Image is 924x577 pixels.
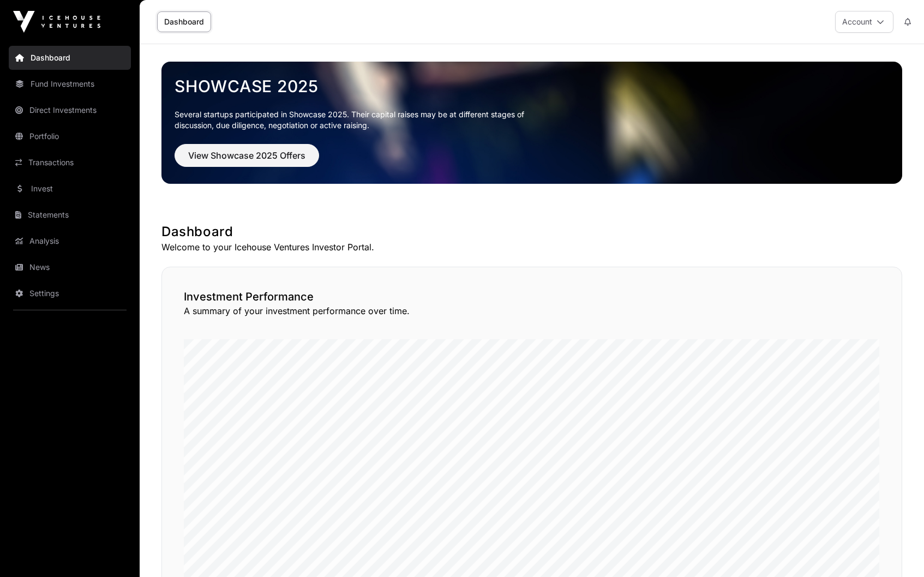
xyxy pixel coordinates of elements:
a: Dashboard [157,11,211,32]
a: Fund Investments [9,72,131,96]
a: News [9,255,131,279]
button: View Showcase 2025 Offers [175,144,319,167]
a: Settings [9,281,131,305]
h1: Dashboard [161,223,902,241]
a: Showcase 2025 [175,76,889,96]
span: View Showcase 2025 Offers [188,149,305,162]
img: Showcase 2025 [161,62,902,184]
a: Dashboard [9,46,131,70]
p: Welcome to your Icehouse Ventures Investor Portal. [161,241,902,254]
h2: Investment Performance [184,289,880,304]
a: Portfolio [9,124,131,148]
a: Statements [9,203,131,227]
button: Account [835,11,893,33]
p: Several startups participated in Showcase 2025. Their capital raises may be at different stages o... [175,109,541,131]
p: A summary of your investment performance over time. [184,304,880,317]
a: View Showcase 2025 Offers [175,155,319,166]
a: Invest [9,177,131,201]
a: Transactions [9,151,131,175]
img: Icehouse Ventures Logo [13,11,100,33]
iframe: Chat Widget [869,525,924,577]
a: Analysis [9,229,131,253]
a: Direct Investments [9,98,131,122]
